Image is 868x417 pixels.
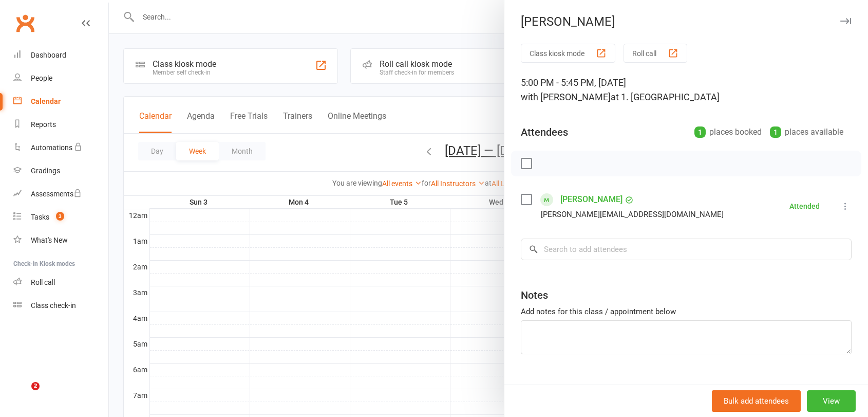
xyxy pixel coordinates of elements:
div: 1 [770,126,781,138]
div: People [31,74,52,82]
button: Roll call [624,44,687,63]
input: Search to add attendees [521,239,852,260]
div: Roll call [31,278,55,286]
a: What's New [13,229,108,252]
span: 3 [56,212,64,221]
a: Clubworx [12,10,38,36]
span: 2 [31,382,40,390]
div: 1 [694,126,706,138]
div: Class check-in [31,301,76,310]
div: Gradings [31,167,60,175]
a: Roll call [13,271,108,294]
a: Class kiosk mode [13,294,108,317]
div: places booked [694,125,762,139]
a: Automations [13,136,108,159]
span: with [PERSON_NAME] [521,92,611,102]
div: Attendees [521,125,568,139]
a: [PERSON_NAME] [560,191,622,208]
div: Notes [521,288,548,302]
div: [PERSON_NAME] [504,14,868,29]
button: Class kiosk mode [521,44,615,63]
div: Reports [31,120,56,129]
div: 5:00 PM - 5:45 PM, [DATE] [521,76,852,104]
a: Assessments [13,183,108,206]
a: Dashboard [13,44,108,67]
div: Assessments [31,190,82,198]
div: What's New [31,236,68,244]
button: Bulk add attendees [712,390,801,412]
div: Calendar [31,97,61,105]
div: [PERSON_NAME][EMAIL_ADDRESS][DOMAIN_NAME] [541,208,724,221]
button: View [807,390,856,412]
div: Tasks [31,213,49,221]
iframe: Intercom live chat [10,382,35,407]
div: Add notes for this class / appointment below [521,305,852,318]
div: Automations [31,143,72,152]
a: Tasks 3 [13,206,108,229]
a: Calendar [13,90,108,113]
a: People [13,67,108,90]
a: Reports [13,113,108,136]
div: Dashboard [31,51,66,59]
div: places available [770,125,843,139]
div: Attended [789,203,820,210]
a: Gradings [13,159,108,183]
span: at 1. [GEOGRAPHIC_DATA] [611,92,720,102]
